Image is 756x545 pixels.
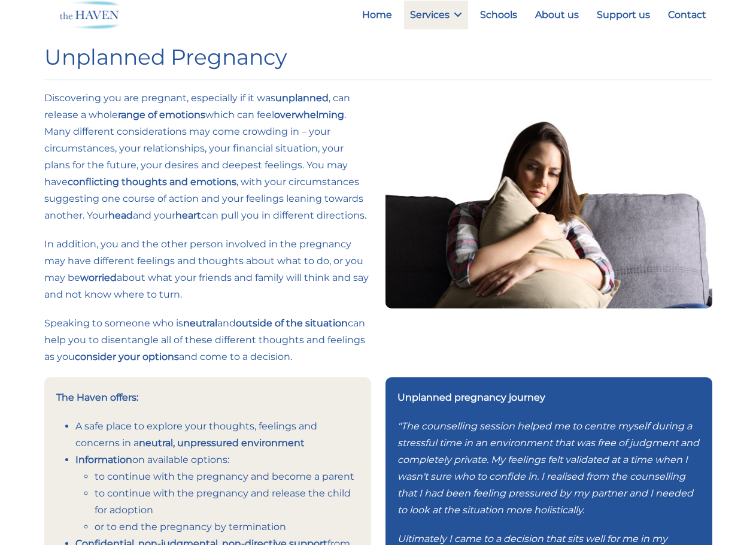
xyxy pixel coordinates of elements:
strong: neutral [183,317,217,329]
strong: The Haven offers: [56,392,138,403]
strong: range of emotions [118,109,205,120]
a: Services [404,1,468,29]
li: A safe place to explore your thoughts, feelings and concerns in a [75,418,359,452]
p: Speaking to someone who is and can help you to disentangle all of these different thoughts and fe... [44,315,371,365]
strong: Unplanned pregnancy journey [397,392,545,403]
strong: heart [175,210,201,221]
strong: neutral, unpressured environment [139,437,305,449]
a: Contact [662,1,712,29]
li: on available options: [75,452,359,535]
a: Home [356,1,398,29]
strong: Information [75,454,132,465]
strong: head [108,210,133,221]
strong: unplanned [275,92,329,104]
strong: worried [80,272,117,283]
a: Schools [474,1,523,29]
strong: conflicting thoughts and emotions [68,176,236,187]
a: Support us [591,1,656,29]
p: Discovering you are pregnant, especially if it was , can release a whole which can feel . Many di... [44,90,371,224]
li: or to end the pregnancy by termination [95,519,359,535]
strong: consider your options [75,351,179,362]
strong: outside of the situation [236,317,348,329]
li: to continue with the pregnancy and release the child for adoption [95,485,359,519]
strong: overwhelming [274,109,344,120]
h1: Unplanned Pregnancy [44,44,712,70]
a: About us [529,1,585,29]
p: In addition, you and the other person involved in the pregnancy may have different feelings and t... [44,236,371,303]
p: "The counselling session helped me to centre myself during a stressful time in an environment tha... [397,418,700,519]
li: to continue with the pregnancy and become a parent [95,468,359,485]
img: Front view of a sad girl embracing a pillow sitting on a couch [385,90,712,308]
